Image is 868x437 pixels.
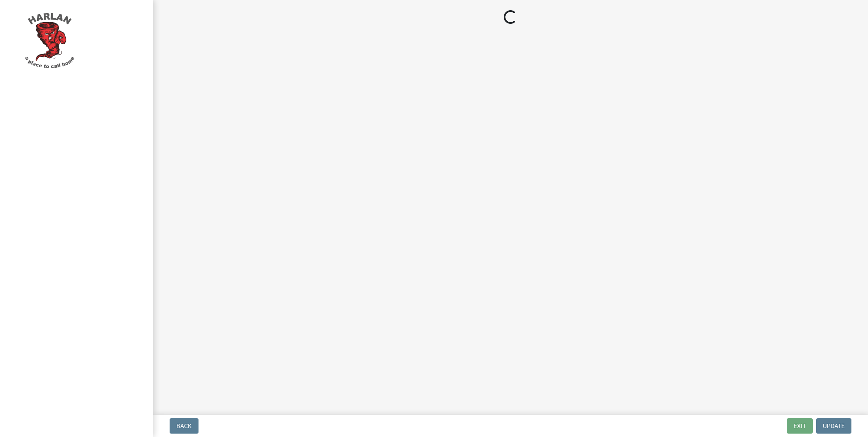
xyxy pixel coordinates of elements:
button: Update [816,418,851,434]
span: Back [176,423,192,429]
span: Update [823,423,845,429]
button: Back [170,418,199,434]
button: Exit [787,418,813,434]
img: City of Harlan, Iowa [17,9,81,73]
